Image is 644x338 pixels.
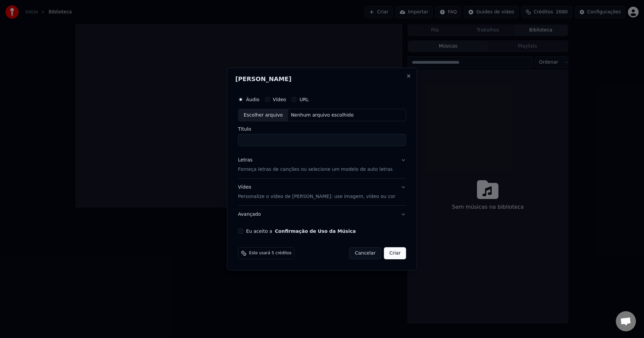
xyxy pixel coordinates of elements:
button: Avançado [238,206,406,223]
label: Título [238,127,406,132]
button: Criar [384,247,406,259]
label: URL [300,97,309,102]
span: Este usará 5 créditos [249,251,291,256]
p: Forneça letras de canções ou selecione um modelo de auto letras [238,166,393,173]
button: LetrasForneça letras de canções ou selecione um modelo de auto letras [238,152,406,179]
h2: [PERSON_NAME] [235,76,409,82]
div: Letras [238,157,253,164]
div: Vídeo [238,184,395,200]
div: Nenhum arquivo escolhido [288,112,356,119]
button: Cancelar [349,247,381,259]
button: Eu aceito a [275,229,356,233]
p: Personalize o vídeo de [PERSON_NAME]: use imagem, vídeo ou cor [238,193,395,200]
label: Eu aceito a [246,229,356,233]
div: Escolher arquivo [238,109,288,121]
button: VídeoPersonalize o vídeo de [PERSON_NAME]: use imagem, vídeo ou cor [238,179,406,206]
label: Vídeo [273,97,286,102]
label: Áudio [246,97,260,102]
